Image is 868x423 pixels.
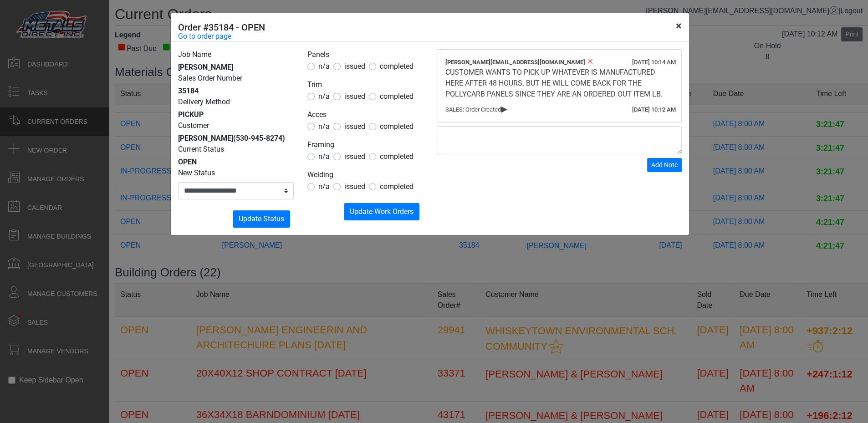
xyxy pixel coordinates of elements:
legend: Acces [307,109,423,121]
label: Sales Order Number [178,73,242,84]
span: Update Status [239,214,284,223]
span: issued [344,92,365,101]
div: SALES: Order Created [445,105,673,114]
span: [PERSON_NAME][EMAIL_ADDRESS][DOMAIN_NAME] [445,59,585,66]
span: completed [380,182,414,191]
span: n/a [318,62,330,71]
legend: Panels [307,49,423,61]
span: ▸ [501,106,507,112]
span: completed [380,152,414,161]
div: PICKUP [178,109,294,120]
label: Customer [178,120,209,131]
span: completed [380,62,414,71]
span: completed [380,122,414,131]
span: issued [344,122,365,131]
legend: Trim [307,79,423,91]
span: n/a [318,152,330,161]
div: OPEN [178,157,294,168]
button: Update Status [233,210,290,228]
span: n/a [318,182,330,191]
a: Go to order page [178,31,231,42]
span: n/a [318,122,330,131]
div: [PERSON_NAME] [178,133,294,144]
button: Close [669,13,689,39]
span: (530-945-8274) [233,134,285,143]
span: Update Work Orders [350,207,414,216]
span: n/a [318,92,330,101]
legend: Framing [307,139,423,151]
span: issued [344,62,365,71]
legend: Welding [307,169,423,181]
h5: Order #35184 - OPEN [178,20,265,34]
label: Current Status [178,144,224,155]
span: Add Note [651,161,678,168]
div: [DATE] 10:12 AM [632,105,676,114]
label: Job Name [178,49,211,60]
button: Add Note [647,158,682,172]
div: [DATE] 10:14 AM [632,58,676,67]
label: New Status [178,168,215,178]
button: Update Work Orders [344,203,419,220]
span: issued [344,152,365,161]
div: 35184 [178,86,294,97]
span: completed [380,92,414,101]
div: CUSTOMER WANTS TO PICK UP WHATEVER IS MANUFACTURED HERE AFTER 48 HOURS. BUT HE WILL COME BACK FOR... [445,67,673,100]
span: [PERSON_NAME] [178,63,233,71]
span: issued [344,182,365,191]
label: Delivery Method [178,97,230,107]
